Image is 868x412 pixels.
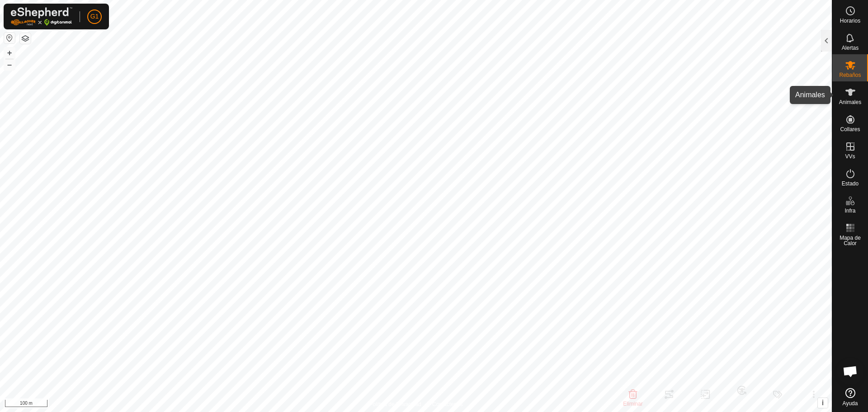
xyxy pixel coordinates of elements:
[4,59,15,70] button: –
[835,235,866,246] span: Mapa de Calor
[845,154,855,159] span: VVs
[839,72,861,78] span: Rebaños
[90,12,99,21] span: G1
[369,400,421,408] a: Política de Privacidad
[839,99,861,105] span: Animales
[837,358,864,385] a: Chat abierto
[20,33,31,44] button: Capas del Mapa
[842,181,859,186] span: Estado
[4,47,15,58] button: +
[832,384,868,410] a: Ayuda
[842,45,859,51] span: Alertas
[818,398,828,408] button: i
[432,400,462,408] a: Contáctenos
[840,18,860,24] span: Horarios
[844,208,855,213] span: Infra
[11,7,72,26] img: Logo Gallagher
[4,33,15,43] button: Restablecer Mapa
[843,401,858,406] span: Ayuda
[840,127,860,132] span: Collares
[822,399,824,407] span: i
